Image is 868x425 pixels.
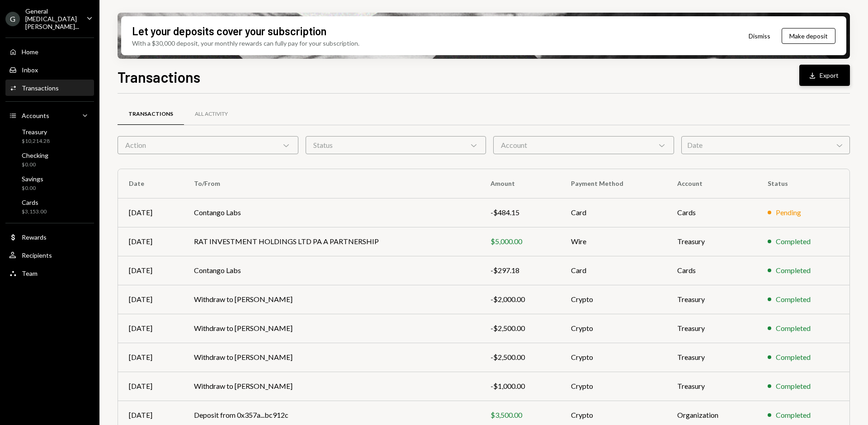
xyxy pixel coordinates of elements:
[491,236,549,247] div: $5,000.00
[491,381,549,392] div: -$1,000.00
[491,265,549,276] div: -$297.18
[22,269,38,277] div: Team
[666,169,757,198] th: Account
[118,68,200,86] h1: Transactions
[183,343,480,372] td: Withdraw to [PERSON_NAME]
[22,175,43,183] div: Savings
[560,285,666,314] td: Crypto
[118,169,183,198] th: Date
[493,136,674,154] div: Account
[776,381,811,392] div: Completed
[776,294,811,305] div: Completed
[5,125,94,147] a: Treasury$10,214.28
[5,149,94,170] a: Checking$0.00
[560,198,666,227] td: Card
[681,136,850,154] div: Date
[5,61,94,78] a: Inbox
[776,323,811,334] div: Completed
[25,7,79,30] div: General [MEDICAL_DATA][PERSON_NAME]...
[183,169,480,198] th: To/From
[491,410,549,420] div: $3,500.00
[5,12,20,26] div: G
[22,208,47,216] div: $3,153.00
[491,207,549,218] div: -$484.15
[183,314,480,343] td: Withdraw to [PERSON_NAME]
[22,184,43,192] div: $0.00
[129,207,172,218] div: [DATE]
[666,198,757,227] td: Cards
[666,285,757,314] td: Treasury
[776,410,811,420] div: Completed
[666,343,757,372] td: Treasury
[776,352,811,363] div: Completed
[22,66,38,74] div: Inbox
[183,198,480,227] td: Contango Labs
[5,196,94,217] a: Cards$3,153.00
[22,233,47,241] div: Rewards
[195,110,228,118] div: All Activity
[560,343,666,372] td: Crypto
[22,128,50,136] div: Treasury
[5,229,94,245] a: Rewards
[118,103,184,126] a: Transactions
[129,294,172,305] div: [DATE]
[782,28,835,44] button: Make deposit
[22,112,49,119] div: Accounts
[5,107,94,123] a: Accounts
[5,265,94,281] a: Team
[491,323,549,334] div: -$2,500.00
[129,381,172,392] div: [DATE]
[132,24,326,38] div: Let your deposits cover your subscription
[129,265,172,276] div: [DATE]
[5,172,94,194] a: Savings$0.00
[560,372,666,401] td: Crypto
[118,136,298,154] div: Action
[757,169,849,198] th: Status
[491,352,549,363] div: -$2,500.00
[22,48,38,56] div: Home
[183,256,480,285] td: Contango Labs
[666,256,757,285] td: Cards
[666,314,757,343] td: Treasury
[776,236,811,247] div: Completed
[776,265,811,276] div: Completed
[560,227,666,256] td: Wire
[22,161,48,169] div: $0.00
[776,207,801,218] div: Pending
[22,137,50,145] div: $10,214.28
[132,38,359,48] div: With a $30,000 deposit, your monthly rewards can fully pay for your subscription.
[129,352,172,363] div: [DATE]
[560,256,666,285] td: Card
[128,110,173,118] div: Transactions
[5,43,94,60] a: Home
[22,198,47,206] div: Cards
[183,285,480,314] td: Withdraw to [PERSON_NAME]
[184,103,239,126] a: All Activity
[183,227,480,256] td: RAT INVESTMENT HOLDINGS LTD PA A PARTNERSHIP
[129,323,172,334] div: [DATE]
[491,294,549,305] div: -$2,000.00
[560,169,666,198] th: Payment Method
[666,227,757,256] td: Treasury
[666,372,757,401] td: Treasury
[22,84,59,92] div: Transactions
[799,65,850,86] button: Export
[129,410,172,420] div: [DATE]
[183,372,480,401] td: Withdraw to [PERSON_NAME]
[129,236,172,247] div: [DATE]
[480,169,560,198] th: Amount
[306,136,486,154] div: Status
[5,247,94,263] a: Recipients
[5,80,94,96] a: Transactions
[737,25,782,47] button: Dismiss
[22,251,52,259] div: Recipients
[560,314,666,343] td: Crypto
[22,151,48,159] div: Checking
